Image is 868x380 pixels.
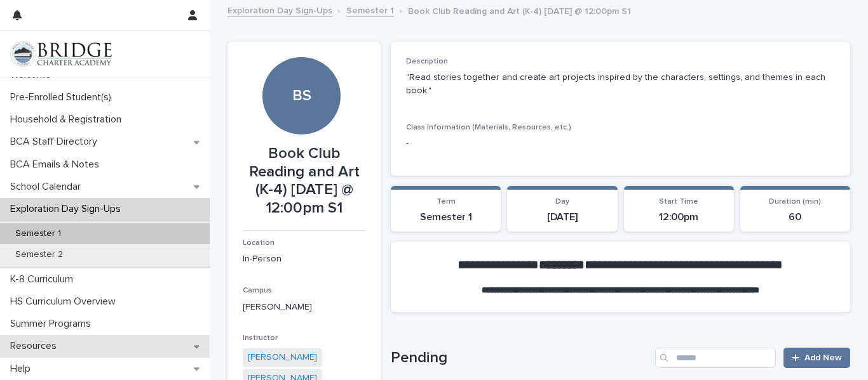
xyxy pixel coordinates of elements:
p: Semester 1 [5,228,71,239]
p: K-8 Curriculum [5,273,83,285]
span: Class Information (Materials, Resources, etc.) [406,124,571,131]
span: Start Time [659,198,698,206]
span: Term [437,198,456,206]
p: - [406,137,835,150]
p: School Calendar [5,181,91,193]
p: Book Club Reading and Art (K-4) [DATE] @ 12:00pm S1 [408,3,631,17]
p: Book Club Reading and Art (K-4) [DATE] @ 12:00pm S1 [243,145,365,218]
span: Day [555,198,569,206]
a: Exploration Day Sign-Ups [227,3,332,17]
span: Instructor [243,334,278,342]
p: Semester 2 [5,249,73,260]
p: Help [5,363,41,375]
p: BCA Emails & Notes [5,159,109,171]
p: 60 [748,211,843,223]
span: Add New [804,353,842,362]
p: HS Curriculum Overview [5,296,126,308]
span: Location [243,239,275,247]
span: Duration (min) [769,198,821,206]
a: Add New [783,348,850,368]
p: Summer Programs [5,318,101,330]
span: Description [406,58,448,65]
a: Semester 1 [346,3,394,17]
a: [PERSON_NAME] [248,351,317,364]
p: Pre-Enrolled Student(s) [5,91,121,103]
h1: Pending [391,349,650,367]
p: 12:00pm [632,211,726,223]
p: Semester 1 [398,211,493,223]
p: Exploration Day Sign-Ups [5,203,131,215]
img: V1C1m3IdTEidaUdm9Hs0 [10,41,112,67]
div: BS [262,9,340,105]
input: Search [655,348,776,368]
p: [PERSON_NAME] [243,301,365,314]
p: Household & Registration [5,114,132,126]
p: In-Person [243,252,365,266]
span: Campus [243,287,272,294]
p: "Read stories together and create art projects inspired by the characters, settings, and themes i... [406,71,835,98]
p: BCA Staff Directory [5,136,107,148]
p: Resources [5,340,67,352]
p: [DATE] [515,211,609,223]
